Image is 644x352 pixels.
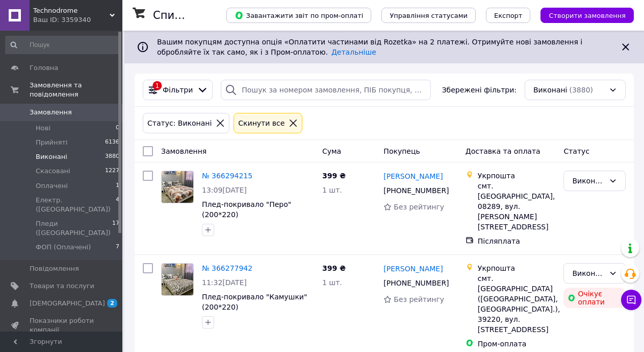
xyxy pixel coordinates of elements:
span: 13:09[DATE] [202,186,247,194]
span: 6136 [105,138,119,147]
span: 3880 [105,152,119,161]
a: Плед-покривало "Камушки" (200*220) [202,293,307,311]
div: Виконано [572,175,605,186]
span: Покупець [383,147,420,155]
span: Cума [322,147,341,155]
span: Товари та послуги [30,281,94,291]
span: Статус [563,147,589,155]
h1: Список замовлень [153,9,256,21]
span: Замовлення [30,108,72,117]
span: Прийняті [36,138,67,147]
span: 11:32[DATE] [202,278,247,287]
span: Експорт [494,12,523,19]
span: Без рейтингу [394,203,444,211]
a: [PERSON_NAME] [383,264,443,274]
button: Експорт [486,8,531,23]
a: Фото товару [161,263,194,296]
div: смт. [GEOGRAPHIC_DATA] ([GEOGRAPHIC_DATA], [GEOGRAPHIC_DATA].), 39220, вул. [STREET_ADDRESS] [478,273,556,335]
div: Пром-оплата [478,339,556,349]
input: Пошук за номером замовлення, ПІБ покупця, номером телефону, Email, номером накладної [221,80,431,100]
input: Пошук [5,36,120,54]
a: Плед-покривало "Перо" (200*220) [202,200,291,219]
span: 0 [116,124,119,133]
button: Завантажити звіт по пром-оплаті [226,8,371,23]
span: Показники роботи компанії [30,316,94,335]
span: (3880) [570,86,594,94]
span: Скасовані [36,167,70,176]
button: Чат з покупцем [621,290,641,310]
div: [PHONE_NUMBER] [381,183,449,198]
a: Детальніше [331,48,376,56]
span: Пледи ([GEOGRAPHIC_DATA]) [36,219,112,238]
span: 17 [112,219,119,238]
span: ФОП (Оплачені) [36,243,91,252]
span: 399 ₴ [322,172,346,180]
span: Збережені фільтри: [442,85,517,95]
div: [PHONE_NUMBER] [381,276,449,290]
div: Очікує оплати [563,288,626,308]
span: [DEMOGRAPHIC_DATA] [30,299,105,308]
span: Управління статусами [390,12,468,19]
div: Ваш ID: 3359340 [33,15,122,25]
div: Укрпошта [478,263,556,273]
span: Замовлення та повідомлення [30,81,122,99]
span: Створити замовлення [549,12,626,19]
span: Виконані [533,85,568,95]
div: Виконано [572,268,605,279]
span: Вашим покупцям доступна опція «Оплатити частинами від Rozetka» на 2 платежі. Отримуйте нові замов... [157,38,582,56]
span: Оплачені [36,181,68,191]
span: 1 шт. [322,278,342,287]
span: 2 [107,299,117,308]
button: Управління статусами [381,8,476,23]
span: Нові [36,124,50,133]
img: Фото товару [162,171,193,203]
span: Фільтри [163,85,193,95]
div: смт. [GEOGRAPHIC_DATA], 08289, вул. [PERSON_NAME][STREET_ADDRESS] [478,181,556,232]
div: Післяплата [478,236,556,246]
img: Фото товару [162,264,193,295]
span: Замовлення [161,147,207,155]
button: Створити замовлення [540,8,634,23]
div: Укрпошта [478,171,556,181]
span: Доставка та оплата [466,147,540,155]
span: 399 ₴ [322,264,346,272]
span: 1 шт. [322,186,342,194]
span: Електр.([GEOGRAPHIC_DATA]) [36,196,116,214]
span: Завантажити звіт по пром-оплаті [235,11,363,20]
a: Фото товару [161,171,194,203]
span: Виконані [36,152,67,161]
span: 4 [116,196,119,214]
span: Головна [30,63,58,73]
span: Повідомлення [30,264,79,273]
div: Cкинути все [236,118,287,129]
div: Статус: Виконані [145,118,214,129]
a: № 366294215 [202,172,252,180]
span: 7 [116,243,119,252]
span: Technodrome [33,6,110,15]
a: № 366277942 [202,264,252,272]
span: 1 [116,181,119,191]
span: 1227 [105,167,119,176]
a: Створити замовлення [530,11,634,19]
span: Без рейтингу [394,295,444,303]
a: [PERSON_NAME] [383,171,443,181]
